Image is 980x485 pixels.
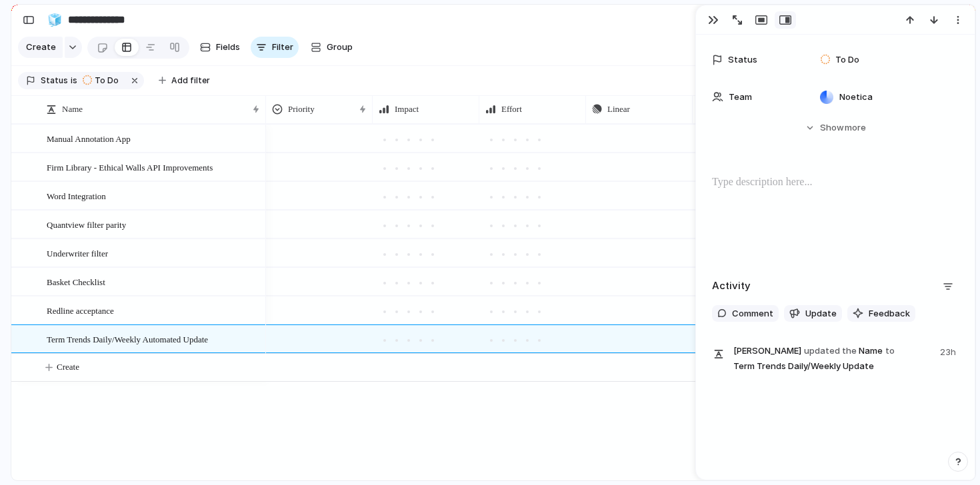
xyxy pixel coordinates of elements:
span: Filter [272,41,293,54]
button: is [68,73,80,88]
button: To Do [79,73,127,88]
span: Priority [288,103,315,116]
span: Effort [501,103,522,116]
button: Fields [195,37,245,58]
span: Create [57,360,79,374]
span: Linear [607,103,630,116]
span: 23h [940,343,959,359]
span: is [71,75,77,87]
span: Status [728,53,757,67]
span: to [885,344,895,358]
button: Filter [251,37,299,58]
span: Noetica [839,91,873,104]
button: 🧊 [44,9,65,31]
span: Quantview filter parity [47,217,126,232]
span: To Do [835,53,859,67]
button: Feedback [847,305,915,322]
span: Name [62,103,83,116]
span: Show [820,121,844,135]
span: Name Term Trends Daily/Weekly Update [733,343,932,373]
span: To Do [95,75,119,87]
span: Group [327,41,353,54]
span: [PERSON_NAME] [733,344,801,358]
span: updated the [804,344,857,358]
span: Word Integration [47,188,106,203]
span: Add filter [171,75,210,87]
span: Status [41,75,68,87]
div: 🧊 [47,11,62,29]
span: Feedback [869,307,910,320]
span: Basket Checklist [47,274,105,289]
button: Showmore [712,116,959,140]
span: Create [26,41,56,54]
span: Manual Annotation App [47,131,131,146]
button: Update [784,305,842,322]
span: Term Trends Daily/Weekly Automated Update [47,331,208,346]
span: Fields [216,41,240,54]
span: Underwriter filter [47,245,108,260]
span: Update [805,307,837,320]
span: more [845,121,866,135]
span: Redline acceptance [47,302,114,318]
span: Impact [395,103,419,116]
button: Comment [712,305,779,322]
button: Create [18,37,63,58]
h2: Activity [712,278,751,294]
span: Team [729,91,752,104]
span: Firm Library - Ethical Walls API Improvements [47,159,213,175]
button: Group [304,37,359,58]
button: Add filter [151,71,218,90]
span: Comment [732,307,773,320]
